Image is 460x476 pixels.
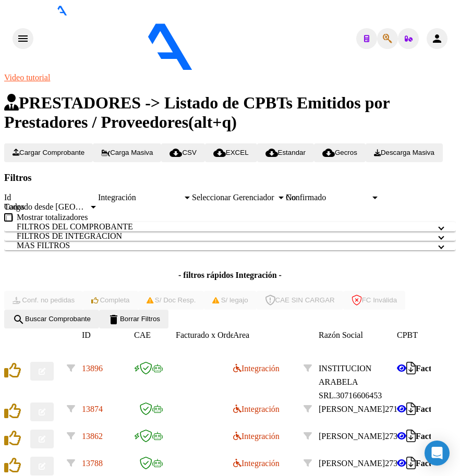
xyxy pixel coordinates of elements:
div: 30716606453 [319,362,397,402]
mat-panel-title: FILTROS DE INTEGRACION [17,231,431,241]
span: Borrar Filtros [107,315,160,323]
span: No [286,193,296,202]
button: Carga Masiva [93,143,161,162]
div: 27323795490 [319,430,397,443]
datatable-header-cell: Area [233,328,304,342]
span: Carga Masiva [101,149,153,156]
app-download-masive: Descarga masiva de comprobantes (adjuntos) [366,148,443,156]
span: Integración [233,459,280,468]
span: ID [82,331,91,339]
span: Integración [98,193,136,202]
span: (alt+q) [188,113,237,131]
span: Estandar [265,149,306,156]
span: [PERSON_NAME] [319,459,385,468]
div: 27180295831 [319,402,397,416]
span: - fosforo [281,64,312,72]
mat-panel-title: FILTROS DEL COMPROBANTE [17,222,431,231]
span: PRESTADORES -> Listado de CPBTs Emitidos por Prestadores / Proveedores [4,93,390,131]
span: CAE [134,331,151,339]
mat-icon: cloud_download [322,147,335,159]
mat-expansion-panel-header: FILTROS DEL COMPROBANTE [4,222,456,231]
button: Borrar Filtros [99,310,168,328]
span: 13874 [82,405,103,413]
mat-icon: person [431,32,443,45]
span: Area [233,331,249,339]
a: Video tutorial [4,73,50,82]
span: Integración [233,432,280,441]
span: Integración [233,405,280,413]
button: Conf. no pedidas [4,291,83,310]
span: Seleccionar Gerenciador [192,193,276,202]
h4: - filtros rápidos Integración - [4,271,456,280]
span: Razón Social [319,331,363,339]
button: Estandar [257,143,314,162]
button: S/ Doc Resp. [138,291,204,310]
datatable-header-cell: Razón Social [319,328,397,342]
span: FC Inválida [352,296,397,304]
button: Cargar Comprobante [4,143,93,162]
span: 13862 [82,432,103,441]
span: CPBT [397,331,418,339]
mat-icon: cloud_download [265,147,278,159]
span: Mostrar totalizadores [17,213,88,222]
input: Mostrar totalizadores [6,215,13,222]
span: Conf. no pedidas [13,296,75,304]
h3: Filtros [4,172,456,184]
div: Open Intercom Messenger [425,441,450,466]
span: S/ legajo [212,296,248,304]
span: Integración [233,364,280,373]
span: Descarga Masiva [374,149,434,156]
span: Todos [4,202,25,211]
mat-icon: cloud_download [170,147,182,159]
button: Descarga Masiva [366,143,443,162]
span: Buscar Comprobante [13,315,91,323]
span: 13788 [82,459,103,468]
mat-expansion-panel-header: MAS FILTROS [4,241,456,250]
span: 13896 [82,364,103,373]
span: CAE SIN CARGAR [265,296,335,304]
button: Gecros [314,143,366,162]
button: CSV [161,143,204,162]
img: Logo SAAS [33,16,281,71]
button: Buscar Comprobante [4,310,99,328]
div: 27322657086 [319,457,397,470]
datatable-header-cell: Facturado x Orden De [176,328,233,342]
span: EXCEL [213,149,249,156]
mat-icon: search [13,313,25,326]
mat-icon: cloud_download [213,147,226,159]
span: [PERSON_NAME] [319,432,385,441]
span: Completa [91,296,129,304]
span: Cargar Comprobante [13,149,84,156]
button: FC Inválida [343,291,405,310]
button: Completa [83,291,138,310]
span: S/ Doc Resp. [147,296,196,304]
i: Descargar documento [406,463,416,463]
span: Gecros [322,149,357,156]
button: S/ legajo [204,291,256,310]
button: CAE SIN CARGAR [257,291,343,310]
span: [PERSON_NAME] [319,405,385,413]
button: EXCEL [205,143,257,162]
mat-icon: menu [17,32,29,45]
datatable-header-cell: CAE [134,328,176,342]
i: Descargar documento [406,409,416,409]
datatable-header-cell: ID [82,328,134,342]
mat-panel-title: MAS FILTROS [17,241,431,250]
span: CSV [170,149,196,156]
mat-icon: delete [107,313,120,326]
span: INSTITUCION ARABELA SRL. [319,364,371,400]
mat-expansion-panel-header: FILTROS DE INTEGRACION [4,231,456,241]
span: Facturado x Orden De [176,331,250,339]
